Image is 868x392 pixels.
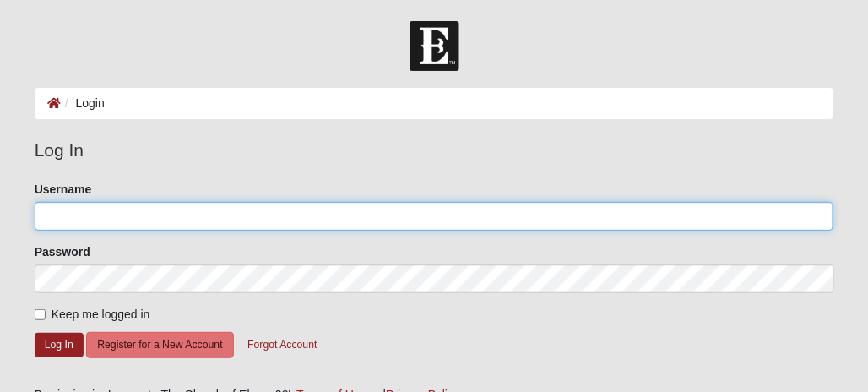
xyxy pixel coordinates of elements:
[52,308,150,321] span: Keep me logged in
[35,243,90,260] label: Password
[35,181,92,198] label: Username
[236,332,328,358] button: Forgot Account
[35,309,46,320] input: Keep me logged in
[35,333,84,357] button: Log In
[61,95,105,112] li: Login
[410,21,459,71] img: Church of Eleven22 Logo
[86,332,233,358] button: Register for a New Account
[35,137,834,164] legend: Log In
